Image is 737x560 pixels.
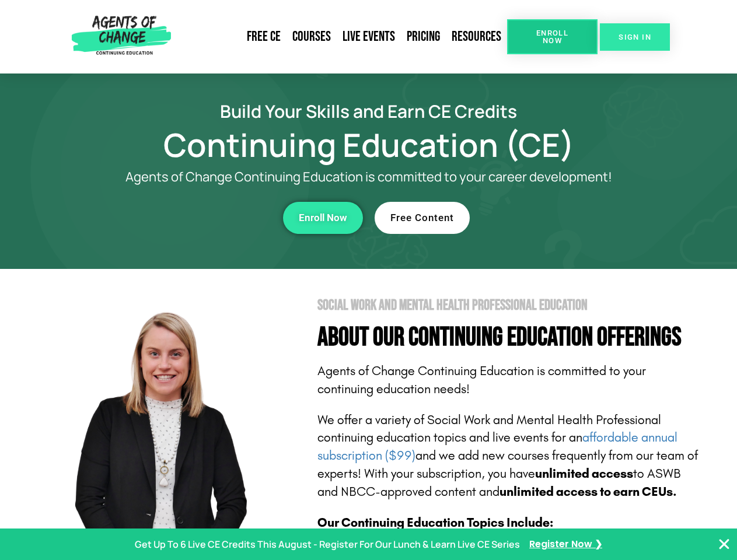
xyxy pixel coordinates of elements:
b: unlimited access [535,466,633,481]
b: Our Continuing Education Topics Include: [317,515,553,530]
a: SIGN IN [600,23,670,51]
a: Resources [446,23,507,50]
a: Enroll Now [283,202,363,234]
a: Pricing [401,23,446,50]
h2: Build Your Skills and Earn CE Credits [36,103,701,120]
b: unlimited access to earn CEUs. [500,484,677,499]
p: We offer a variety of Social Work and Mental Health Professional continuing education topics and ... [317,411,701,501]
h1: Continuing Education (CE) [36,131,701,158]
h2: Social Work and Mental Health Professional Education [317,298,701,313]
p: Agents of Change Continuing Education is committed to your career development! [83,170,655,184]
a: Free CE [241,23,287,50]
span: Enroll Now [299,213,347,223]
h4: About Our Continuing Education Offerings [317,324,701,351]
a: Live Events [337,23,401,50]
a: Free Content [375,202,470,234]
span: Agents of Change Continuing Education is committed to your continuing education needs! [317,363,646,397]
a: Enroll Now [507,19,598,54]
nav: Menu [176,23,507,50]
span: SIGN IN [619,33,651,41]
button: Close Banner [717,537,731,551]
a: Register Now ❯ [529,536,602,553]
p: Get Up To 6 Live CE Credits This August - Register For Our Lunch & Learn Live CE Series [135,536,520,553]
span: Free Content [390,213,454,223]
span: Enroll Now [526,29,579,44]
a: Courses [287,23,337,50]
